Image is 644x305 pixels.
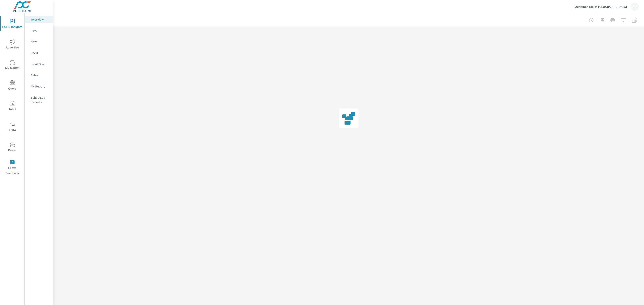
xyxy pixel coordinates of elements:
div: nav menu [0,13,24,178]
p: Ourisman Kia of [GEOGRAPHIC_DATA] [575,5,627,9]
p: Overview [31,17,49,22]
span: Tools [2,101,23,112]
span: My Market [2,60,23,71]
p: Fixed Ops [31,62,49,66]
span: Leave Feedback [2,160,23,176]
span: Tier2 [2,121,23,132]
div: Used [25,50,53,56]
div: Sales [25,72,53,79]
p: New [31,40,49,44]
div: New [25,38,53,45]
div: My Report [25,83,53,90]
span: Advertise [2,39,23,50]
span: PURE Insights [2,19,23,30]
p: My Report [31,84,49,89]
span: Query [2,80,23,91]
p: Scheduled Reports [31,95,49,104]
p: Used [31,51,49,55]
p: Sales [31,73,49,77]
div: Scheduled Reports [25,94,53,105]
div: Fixed Ops [25,61,53,67]
div: JD [631,3,639,11]
div: Overview [25,16,53,23]
span: Driver [2,142,23,153]
p: PIPA [31,28,49,33]
div: PIPA [25,27,53,34]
